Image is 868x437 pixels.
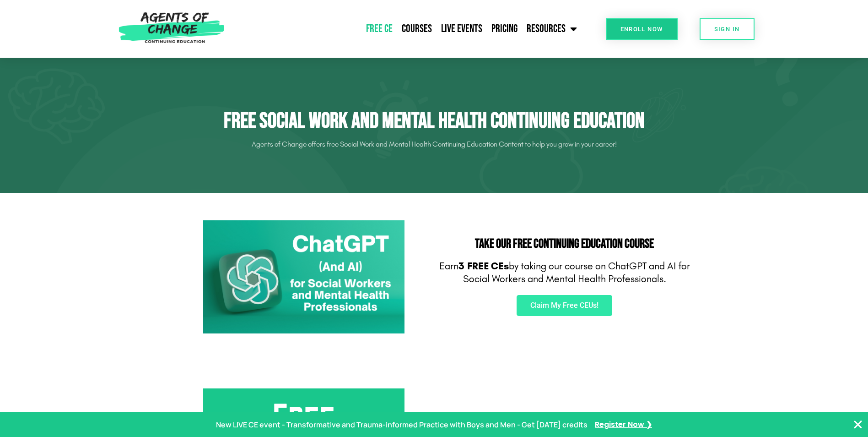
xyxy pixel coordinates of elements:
[522,17,582,40] a: Resources
[178,108,690,135] h1: Free Social Work and Mental Health Continuing Education
[595,418,652,432] a: Register Now ❯
[439,238,690,251] h2: Take Our FREE Continuing Education Course
[397,17,437,40] a: Courses
[700,18,755,40] a: SIGN IN
[620,26,663,32] span: Enroll Now
[361,17,397,40] a: Free CE
[437,17,487,40] a: Live Events
[487,17,522,40] a: Pricing
[517,295,612,316] a: Claim My Free CEUs!
[530,302,598,309] span: Claim My Free CEUs!
[852,419,863,430] button: Close Banner
[714,26,740,32] span: SIGN IN
[458,260,509,272] b: 3 FREE CEs
[178,137,690,152] p: Agents of Change offers free Social Work and Mental Health Continuing Education Content to help y...
[229,17,582,40] nav: Menu
[606,18,678,40] a: Enroll Now
[216,418,588,432] p: New LIVE CE event - Transformative and Trauma-informed Practice with Boys and Men - Get [DATE] cr...
[439,260,690,286] p: Earn by taking our course on ChatGPT and AI for Social Workers and Mental Health Professionals.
